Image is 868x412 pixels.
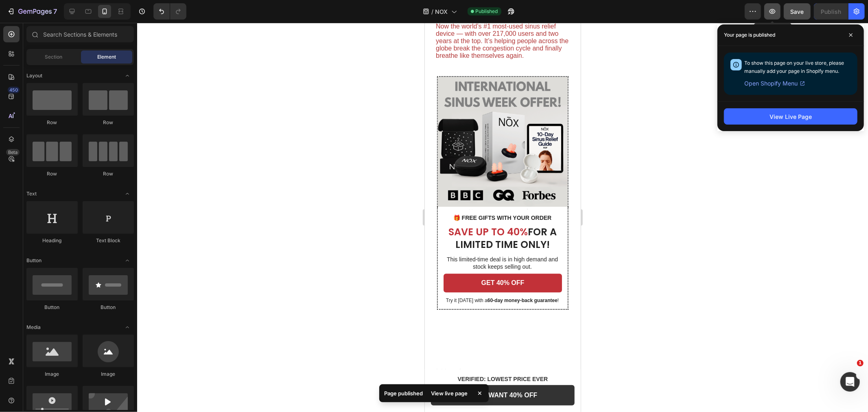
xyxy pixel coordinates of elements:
[791,8,804,15] span: Save
[3,3,61,20] button: 7
[26,170,78,178] div: Row
[724,31,775,39] p: Your page is published
[83,304,134,311] div: Button
[153,3,186,20] div: Undo/Redo
[26,324,41,331] span: Media
[6,149,20,156] div: Beta
[121,321,134,334] span: Toggle open
[744,60,844,74] span: To show this page on your live store, please manually add your page in Shopify menu.
[744,79,798,88] span: Open Shopify Menu
[53,7,57,16] p: 7
[121,254,134,267] span: Toggle open
[45,53,63,61] span: Section
[26,26,134,42] input: Search Sections & Elements
[26,72,42,79] span: Layout
[770,112,812,121] div: View Live Page
[384,389,423,397] p: Page published
[426,388,472,399] div: View live page
[97,53,116,61] span: Element
[435,7,448,16] span: NOX
[784,3,811,20] button: Save
[476,8,498,15] span: Published
[26,190,37,197] span: Text
[814,3,848,20] button: Publish
[8,87,20,93] div: 450
[83,170,134,178] div: Row
[26,119,78,126] div: Row
[432,7,434,16] span: /
[83,237,134,244] div: Text Block
[425,23,581,412] iframe: Design area
[26,370,78,378] div: Image
[26,304,78,311] div: Button
[724,108,857,125] button: View Live Page
[26,257,42,264] span: Button
[83,370,134,378] div: Image
[840,372,860,392] iframe: Intercom live chat
[83,119,134,126] div: Row
[857,360,864,366] span: 1
[121,69,134,82] span: Toggle open
[821,7,841,16] div: Publish
[121,187,134,200] span: Toggle open
[26,237,78,244] div: Heading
